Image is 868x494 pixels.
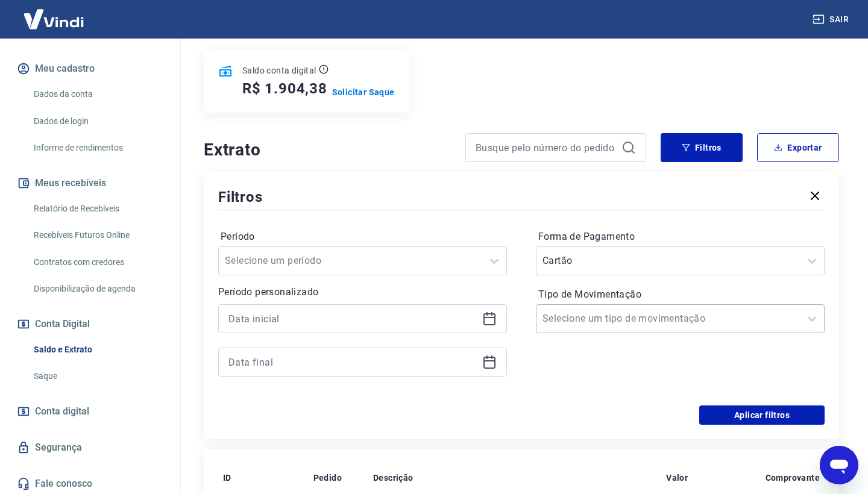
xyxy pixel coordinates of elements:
[29,82,166,107] a: Dados da conta
[661,133,743,162] button: Filtros
[373,472,414,484] p: Descrição
[14,170,166,196] button: Meus recebíveis
[820,446,858,484] iframe: Botão para abrir a janela de mensagens
[242,64,316,77] p: Saldo conta digital
[476,139,617,157] input: Busque pelo número do pedido
[14,311,166,337] button: Conta Digital
[14,55,166,82] button: Meu cadastro
[29,337,166,362] a: Saldo e Extrato
[313,472,342,484] p: Pedido
[35,403,89,420] span: Conta digital
[223,472,231,484] p: ID
[14,434,166,461] a: Segurança
[699,405,825,425] button: Aplicar filtros
[666,472,688,484] p: Valor
[204,138,451,162] h4: Extrato
[29,364,166,389] a: Saque
[242,79,327,98] h5: R$ 1.904,38
[228,353,477,371] input: Data final
[218,285,507,299] p: Período personalizado
[766,472,820,484] p: Comprovante
[14,398,166,425] a: Conta digital
[228,310,477,328] input: Data inicial
[332,86,395,98] a: Solicitar Saque
[218,187,263,207] h5: Filtros
[29,223,166,248] a: Recebíveis Futuros Online
[538,230,822,244] label: Forma de Pagamento
[757,133,839,162] button: Exportar
[810,8,854,31] button: Sair
[538,287,822,302] label: Tipo de Movimentação
[14,1,93,37] img: Vindi
[29,136,166,160] a: Informe de rendimentos
[29,250,166,275] a: Contratos com credores
[221,230,505,244] label: Período
[29,109,166,134] a: Dados de login
[29,277,166,301] a: Disponibilização de agenda
[29,196,166,221] a: Relatório de Recebíveis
